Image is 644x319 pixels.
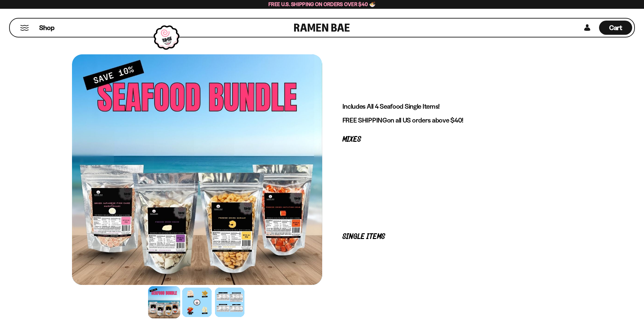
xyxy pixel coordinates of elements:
span: Cart [609,24,622,32]
span: Free U.S. Shipping on Orders over $40 🍜 [268,1,376,7]
p: Mixes [342,136,552,143]
p: on all US orders above $40! [342,116,552,125]
a: Shop [39,21,54,35]
span: Shop [39,23,54,32]
p: Single Items [342,234,552,240]
div: Cart [599,19,632,37]
button: Mobile Menu Trigger [20,25,29,31]
strong: FREE SHIPPING [342,116,387,124]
